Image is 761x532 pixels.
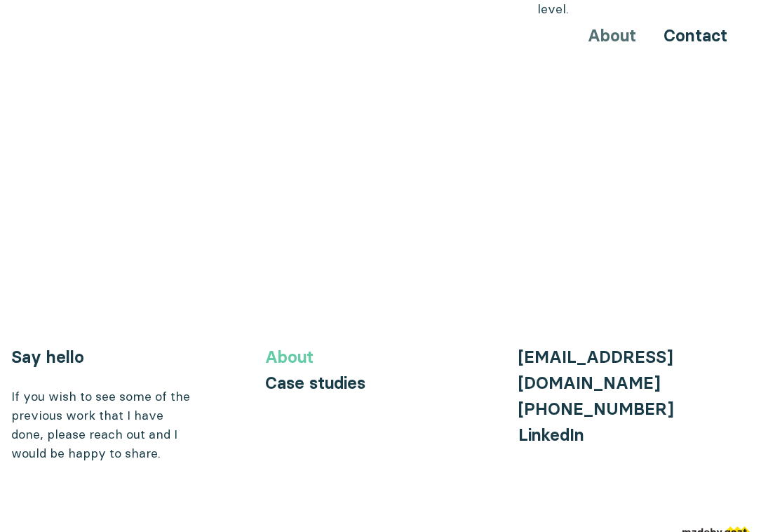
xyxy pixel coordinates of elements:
[11,387,194,463] div: If you wish to see some of the previous work that I have done, please reach out and I would be ha...
[518,425,584,445] a: LinkedIn
[11,347,84,367] a: Say hello
[518,399,673,419] a: [PHONE_NUMBER]
[265,347,314,367] a: About
[664,25,727,46] a: Contact
[518,347,673,393] a: [EMAIL_ADDRESS][DOMAIN_NAME]
[265,373,365,393] a: Case studies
